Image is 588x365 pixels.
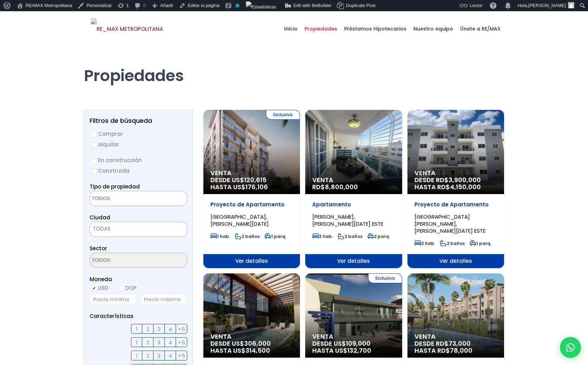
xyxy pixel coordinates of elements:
[140,294,187,305] input: Precio máximo
[450,182,481,191] span: 4,150,000
[341,18,410,39] span: Préstamos Hipotecarios
[90,166,187,175] label: Construida
[91,286,97,291] input: USD
[338,233,362,239] span: 2 baños
[169,351,172,360] span: 4
[312,182,358,191] span: RD$
[91,11,163,46] a: RE/MAX Metropolitana
[91,158,97,164] input: En construcción
[235,4,240,8] div: No indexar
[312,340,395,354] span: DESDE US$
[414,177,497,191] span: DESDE RD$
[90,284,109,292] label: USD
[210,177,293,191] span: DESDE US$
[246,182,268,191] span: 176,106
[414,347,497,354] span: HASTA RD$
[301,11,341,46] a: Propiedades
[449,339,471,348] span: 73,000
[90,130,187,138] label: Comprar
[312,213,383,227] span: [PERSON_NAME], [PERSON_NAME][DATE] ESTE
[414,201,497,208] p: Proyecto de Apartamento
[246,346,270,355] span: 314,500
[210,340,293,354] span: DESDE US$
[90,156,187,165] label: En construcción
[210,233,230,239] span: 1 hab.
[136,325,138,333] span: 1
[312,177,395,184] span: Venta
[301,18,341,39] span: Propiedades
[91,168,97,174] input: Construida
[347,346,371,355] span: 132,700
[457,18,504,39] span: Únete a RE/MAX
[210,347,293,354] span: HASTA US$
[178,338,185,347] span: +5
[341,11,410,46] a: Préstamos Hipotecarios
[312,201,395,208] p: Apartamento
[528,3,566,8] span: [PERSON_NAME]
[470,240,491,246] span: 1 parq.
[210,170,293,177] span: Venta
[90,294,137,305] input: Precio mínimo
[178,351,185,360] span: +5
[305,254,402,268] span: Ver detalles
[136,338,138,347] span: 1
[414,184,497,191] span: HASTA RD$
[264,233,286,239] span: 1 parq.
[210,201,293,208] p: Proyecto de Apartamento
[407,110,504,268] a: Venta DESDE RD$3,900,000 HASTA RD$4,150,000 Proyecto de Apartamento [GEOGRAPHIC_DATA][PERSON_NAME...
[449,175,481,184] span: 3,900,000
[90,191,158,206] textarea: Search
[157,338,161,347] span: 3
[90,253,158,268] textarea: Search
[90,183,140,190] span: Tipo de propiedad
[136,351,138,360] span: 1
[90,214,110,221] span: Ciudad
[157,325,161,333] span: 3
[281,18,301,39] span: Inicio
[91,132,97,137] input: Comprar
[169,338,172,347] span: 4
[90,140,187,149] label: Alquilar
[91,142,97,148] input: Alquilar
[210,333,293,340] span: Venta
[203,110,300,268] a: Exclusiva Venta DESDE US$120,615 HASTA US$176,106 Proyecto de Apartamento [GEOGRAPHIC_DATA], [PER...
[90,245,107,252] span: Sector
[178,325,185,333] span: +5
[90,275,187,284] span: Moneda
[210,184,293,191] span: HASTA US$
[246,1,276,13] img: Visitas de 48 horas. Haz clic para ver más estadísticas del sitio.
[266,110,300,120] span: Exclusiva
[312,347,395,354] span: HASTA US$
[414,340,497,354] span: DESDE RD$
[410,11,457,46] a: Nuestro equipo
[368,273,402,283] span: Exclusiva
[312,233,333,239] span: 3 hab.
[367,233,390,239] span: 2 parq.
[414,213,485,234] span: [GEOGRAPHIC_DATA][PERSON_NAME], [PERSON_NAME][DATE] ESTE
[91,19,163,40] img: RE_MAX METROPOLITANA
[235,233,260,239] span: 2 baños
[305,110,402,268] a: Venta RD$8,800,000 Apartamento [PERSON_NAME], [PERSON_NAME][DATE] ESTE 3 hab. 2 baños 2 parq. Ver...
[146,338,149,347] span: 2
[312,333,395,340] span: Venta
[325,182,358,191] span: 8,800,000
[203,254,300,268] span: Ver detalles
[90,117,187,124] h2: Filtros de búsqueda
[90,224,187,234] span: TODAS
[457,11,504,46] a: Únete a RE/MAX
[93,225,111,232] span: TODAS
[84,47,504,85] h1: Propiedades
[117,284,137,292] label: DOP
[244,175,267,184] span: 120,615
[407,254,504,268] span: Ver detalles
[157,351,161,360] span: 3
[90,312,187,320] p: Características
[414,170,497,177] span: Venta
[281,11,301,46] a: Inicio
[146,351,149,360] span: 2
[346,339,371,348] span: 109,000
[410,18,457,39] span: Nuestro equipo
[414,240,435,246] span: 3 hab.
[169,325,172,333] span: 4
[210,213,269,227] span: [GEOGRAPHIC_DATA], [PERSON_NAME][DATE]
